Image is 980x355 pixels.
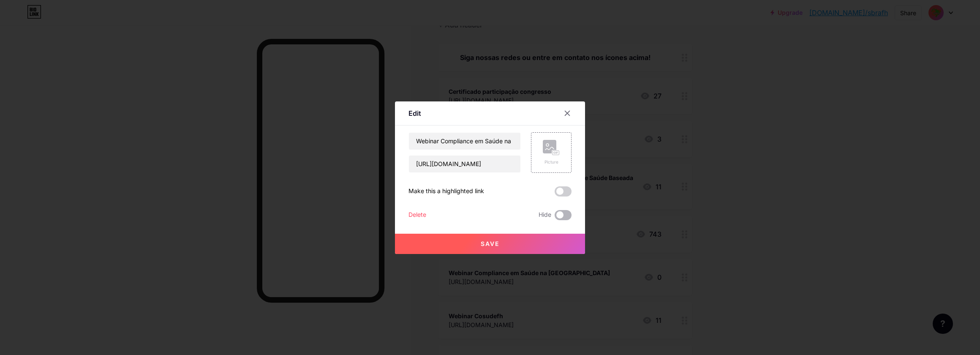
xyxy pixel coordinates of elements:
[539,210,551,220] span: Hide
[409,156,520,172] input: URL
[408,186,484,197] div: Make this a highlighted link
[408,108,421,118] div: Edit
[409,133,520,150] input: Title
[481,240,499,247] span: Save
[395,234,585,254] button: Save
[543,159,560,165] div: Picture
[408,210,426,220] div: Delete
